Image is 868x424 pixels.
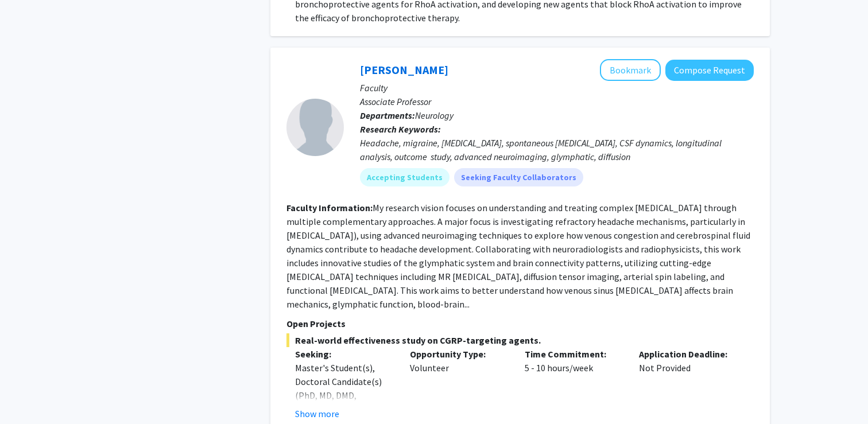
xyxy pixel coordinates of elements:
iframe: Chat [9,372,49,415]
div: Not Provided [630,347,745,421]
mat-chip: Accepting Students [360,168,449,186]
b: Faculty Information: [286,202,373,213]
p: Open Projects [286,317,754,330]
div: Headache, migraine, [MEDICAL_DATA], spontaneous [MEDICAL_DATA], CSF dynamics, longitudinal analys... [360,136,754,164]
p: Seeking: [295,347,393,361]
span: Real-world effectiveness study on CGRP-targeting agents. [286,333,754,347]
b: Departments: [360,110,415,121]
p: Associate Professor [360,95,754,108]
mat-chip: Seeking Faculty Collaborators [454,168,583,186]
div: Volunteer [401,347,516,421]
fg-read-more: My research vision focuses on understanding and treating complex [MEDICAL_DATA] through multiple ... [286,202,750,310]
a: [PERSON_NAME] [360,63,448,77]
span: Neurology [415,110,454,121]
p: Time Commitment: [525,347,622,361]
p: Application Deadline: [639,347,737,361]
p: Faculty [360,81,754,95]
button: Show more [295,407,339,421]
b: Research Keywords: [360,123,441,135]
button: Add Hsiangkuo Yuan to Bookmarks [600,59,661,81]
button: Compose Request to Hsiangkuo Yuan [665,60,754,81]
p: Opportunity Type: [410,347,507,361]
div: 5 - 10 hours/week [516,347,631,421]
